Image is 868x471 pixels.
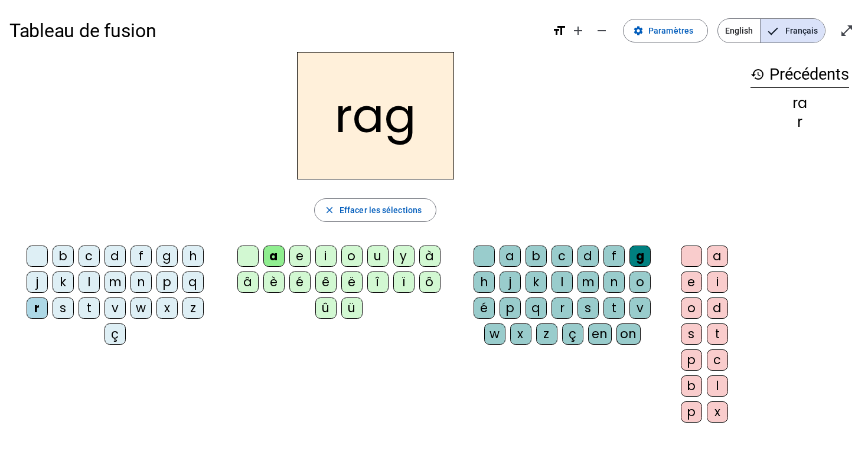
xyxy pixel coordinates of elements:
[629,272,651,293] div: o
[289,246,311,267] div: e
[315,246,337,267] div: i
[526,246,547,267] div: b
[105,323,126,345] div: ç
[367,272,389,293] div: î
[648,24,693,38] span: Paramètres
[484,323,505,345] div: w
[105,246,126,267] div: d
[393,272,415,293] div: ï
[707,375,728,397] div: l
[130,246,152,267] div: f
[289,272,311,293] div: é
[681,401,702,423] div: p
[707,272,728,293] div: i
[500,297,521,319] div: p
[835,19,859,42] button: Entrer en plein écran
[603,272,625,293] div: n
[750,67,765,81] mat-icon: history
[577,272,599,293] div: m
[314,198,436,222] button: Effacer les sélections
[552,246,573,267] div: c
[393,246,415,267] div: y
[616,323,641,345] div: on
[105,272,126,293] div: m
[263,246,285,267] div: a
[53,297,74,319] div: s
[297,52,454,179] h2: rag
[526,272,547,293] div: k
[577,297,599,319] div: s
[340,203,422,217] span: Effacer les sélections
[588,323,612,345] div: en
[750,115,849,129] div: r
[130,297,152,319] div: w
[707,297,728,319] div: d
[577,246,599,267] div: d
[552,272,573,293] div: l
[566,19,590,42] button: Augmenter la taille de la police
[500,246,521,267] div: a
[474,297,495,319] div: é
[590,19,614,42] button: Diminuer la taille de la police
[510,323,531,345] div: x
[750,96,849,110] div: ra
[315,297,337,319] div: û
[53,272,74,293] div: k
[341,246,363,267] div: o
[681,375,702,397] div: b
[156,272,178,293] div: p
[9,12,543,50] h1: Tableau de fusion
[79,246,100,267] div: c
[79,272,100,293] div: l
[27,297,48,319] div: r
[718,19,760,42] span: English
[552,24,566,38] mat-icon: format_size
[603,246,625,267] div: f
[623,19,708,42] button: Paramètres
[182,272,204,293] div: q
[341,272,363,293] div: ë
[237,272,259,293] div: â
[263,272,285,293] div: è
[707,349,728,371] div: c
[182,246,204,267] div: h
[27,272,48,293] div: j
[750,61,849,88] h3: Précédents
[341,297,363,319] div: ü
[707,246,728,267] div: a
[681,272,702,293] div: e
[552,297,573,319] div: r
[315,272,337,293] div: ê
[130,272,152,293] div: n
[79,297,100,319] div: t
[474,272,495,293] div: h
[633,25,644,36] mat-icon: settings
[681,349,702,371] div: p
[324,205,335,215] mat-icon: close
[182,297,204,319] div: z
[419,246,440,267] div: à
[717,18,825,43] mat-button-toggle-group: Language selection
[156,246,178,267] div: g
[156,297,178,319] div: x
[536,323,557,345] div: z
[595,24,609,38] mat-icon: remove
[571,24,585,38] mat-icon: add
[840,24,854,38] mat-icon: open_in_full
[707,323,728,345] div: t
[681,297,702,319] div: o
[629,246,651,267] div: g
[500,272,521,293] div: j
[681,323,702,345] div: s
[419,272,440,293] div: ô
[367,246,389,267] div: u
[105,297,126,319] div: v
[603,297,625,319] div: t
[629,297,651,319] div: v
[707,401,728,423] div: x
[53,246,74,267] div: b
[761,19,825,42] span: Français
[526,297,547,319] div: q
[562,323,583,345] div: ç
